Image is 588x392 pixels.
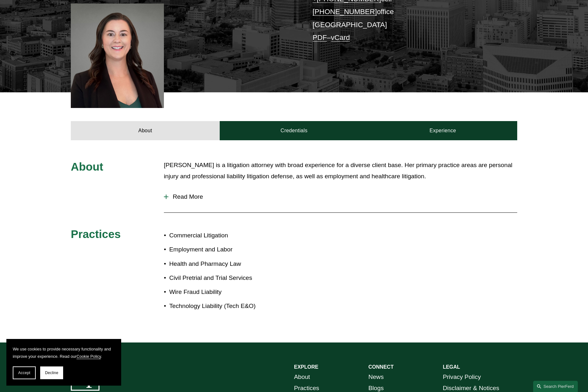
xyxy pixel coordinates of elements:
[169,287,294,298] p: Wire Fraud Liability
[169,273,294,284] p: Civil Pretrial and Trial Services
[18,371,30,375] span: Accept
[294,372,310,383] a: About
[312,8,377,16] a: [PHONE_NUMBER]
[312,34,327,42] a: PDF
[169,230,294,241] p: Commercial Litigation
[169,244,294,255] p: Employment and Labor
[533,381,578,392] a: Search this site
[45,371,58,375] span: Decline
[164,160,517,182] p: [PERSON_NAME] is a litigation attorney with broad experience for a diverse client base. Her prima...
[368,372,384,383] a: News
[169,258,294,270] p: Health and Pharmacy Law
[164,188,517,205] button: Read More
[443,372,481,383] a: Privacy Policy
[13,345,115,360] p: We use cookies to provide necessary functionality and improve your experience. Read our .
[331,34,350,42] a: vCard
[71,228,121,240] span: Practices
[443,364,460,370] strong: LEGAL
[40,366,63,379] button: Decline
[71,121,220,140] a: About
[168,193,517,200] span: Read More
[77,354,101,359] a: Cookie Policy
[71,160,103,173] span: About
[6,339,121,386] section: Cookie banner
[294,364,318,370] strong: EXPLORE
[368,364,393,370] strong: CONNECT
[13,366,36,379] button: Accept
[368,121,517,140] a: Experience
[220,121,369,140] a: Credentials
[169,301,294,312] p: Technology Liability (Tech E&O)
